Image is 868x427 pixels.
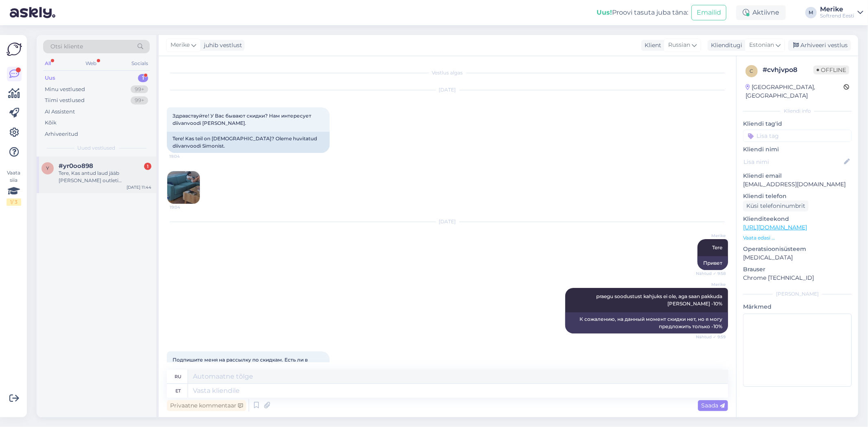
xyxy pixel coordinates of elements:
[805,7,817,18] div: M
[175,370,181,383] div: ru
[820,13,854,19] div: Softrend Eesti
[743,120,852,128] p: Kliendi tag'id
[59,162,93,170] span: #yr0oo898
[695,281,726,288] span: Merike
[743,215,852,223] p: Klienditeekond
[50,42,83,51] span: Otsi kliente
[45,85,85,94] div: Minu vestlused
[45,96,85,105] div: Tiimi vestlused
[743,107,852,115] div: Kliendi info
[597,8,688,17] div: Proovi tasuta juba täna:
[820,6,854,13] div: Merike
[743,145,852,154] p: Kliendi nimi
[127,184,151,190] div: [DATE] 11:44
[736,5,786,20] div: Aktiivne
[668,41,690,50] span: Russian
[641,41,661,50] div: Klient
[167,218,728,225] div: [DATE]
[743,274,852,282] p: Chrome [TECHNICAL_ID]
[175,384,181,398] div: et
[45,130,78,138] div: Arhiveeritud
[130,58,150,69] div: Socials
[701,402,725,409] span: Saada
[708,41,742,50] div: Klienditugi
[201,41,242,50] div: juhib vestlust
[743,303,852,311] p: Märkmed
[565,312,728,333] div: К сожалению, на данный момент скидки нет, но я могу предложить только -10%
[131,96,148,105] div: 99+
[45,74,55,82] div: Uus
[820,6,863,19] a: MerikeSoftrend Eesti
[813,65,849,74] span: Offline
[743,192,852,200] p: Kliendi telefon
[167,69,728,76] div: Vestlus algas
[46,165,49,171] span: y
[746,83,844,100] div: [GEOGRAPHIC_DATA], [GEOGRAPHIC_DATA]
[84,58,98,69] div: Web
[170,204,200,210] span: 19:04
[167,400,246,411] div: Privaatne kommentaar
[743,172,852,180] p: Kliendi email
[697,256,728,270] div: Привет
[743,200,809,211] div: Küsi telefoninumbrit
[45,108,75,116] div: AI Assistent
[743,130,852,142] input: Lisa tag
[171,41,190,50] span: Merike
[173,357,323,377] span: Подпишите меня на рассылку по скидкам. Есть ли в [GEOGRAPHIC_DATA] магазин, где можно посиотреть ...
[597,9,612,16] b: Uus!
[59,170,151,184] div: Tere, Kas antud laud jääb [PERSON_NAME] outleti [PERSON_NAME] valikusse ? Või tegu on lõpumüügiga...
[138,74,148,82] div: 1
[743,290,852,298] div: [PERSON_NAME]
[596,293,724,307] span: praegu soodustust kahjuks ei ole, aga saan pakkuda [PERSON_NAME] -10%
[173,113,313,126] span: Здравствуйте! У Вас бывают скидки? Нам интересует diivanvoodi [PERSON_NAME].
[743,253,852,262] p: [MEDICAL_DATA]
[691,5,726,20] button: Emailid
[167,171,200,204] img: Attachment
[695,270,726,277] span: Nähtud ✓ 9:58
[167,132,330,153] div: Tere! Kas teil on [DEMOGRAPHIC_DATA]? Oleme huvitatud diivanvoodi Simonist.
[169,153,200,159] span: 19:04
[743,234,852,242] p: Vaata edasi ...
[695,334,726,340] span: Nähtud ✓ 9:59
[763,65,813,75] div: # cvhjvpo8
[788,40,851,51] div: Arhiveeri vestlus
[743,245,852,253] p: Operatsioonisüsteem
[131,85,148,94] div: 99+
[78,144,116,152] span: Uued vestlused
[45,119,57,127] div: Kõik
[743,157,842,166] input: Lisa nimi
[43,58,52,69] div: All
[749,41,774,50] span: Estonian
[695,233,726,239] span: Merike
[7,41,22,57] img: Askly Logo
[712,244,722,251] span: Tere
[7,169,21,206] div: Vaata siia
[7,198,21,206] div: 1 / 3
[144,163,151,170] div: 1
[743,180,852,189] p: [EMAIL_ADDRESS][DOMAIN_NAME]
[750,68,754,74] span: c
[743,265,852,274] p: Brauser
[167,86,728,94] div: [DATE]
[743,224,807,231] a: [URL][DOMAIN_NAME]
